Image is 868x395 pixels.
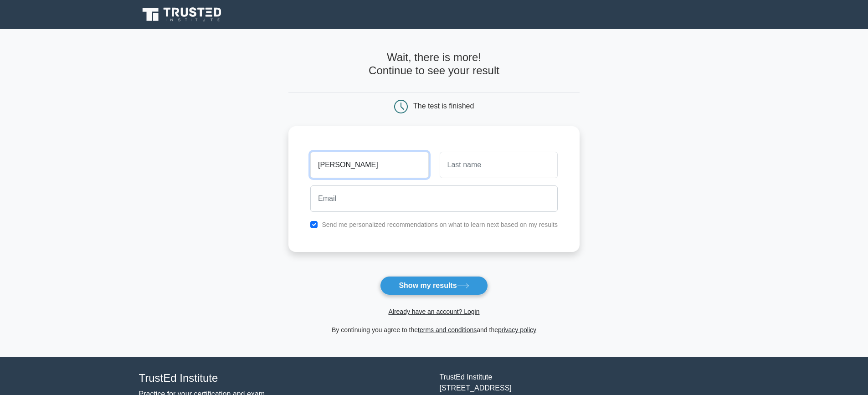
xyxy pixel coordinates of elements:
input: Last name [440,152,558,178]
h4: TrustEd Institute [139,372,429,385]
input: First name [310,152,428,178]
label: Send me personalized recommendations on what to learn next based on my results [322,221,558,228]
input: Email [310,185,558,212]
div: The test is finished [413,102,474,110]
a: Already have an account? Login [388,308,479,315]
h4: Wait, there is more! Continue to see your result [288,51,580,77]
a: privacy policy [498,326,536,333]
a: terms and conditions [418,326,477,333]
button: Show my results [380,276,488,295]
div: By continuing you agree to the and the [283,324,585,335]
